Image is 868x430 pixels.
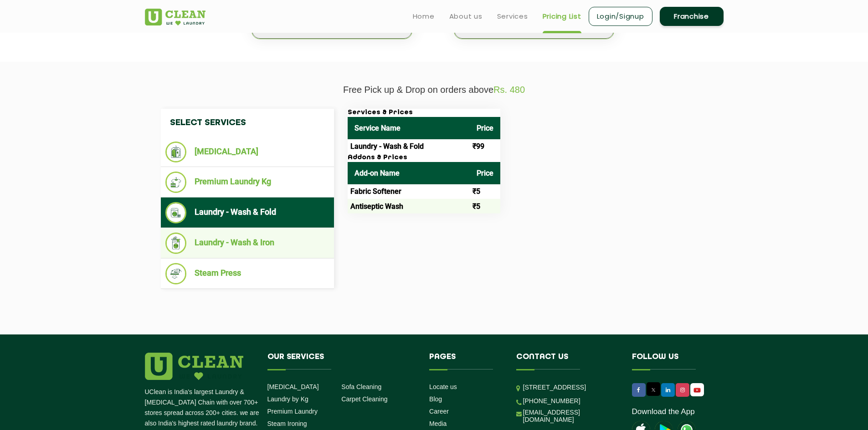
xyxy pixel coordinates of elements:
img: Laundry - Wash & Fold [165,202,187,223]
td: ₹5 [470,199,500,213]
h3: Services & Prices [348,109,500,117]
th: Price [470,117,500,139]
p: [STREET_ADDRESS] [523,382,618,393]
a: Laundry by Kg [267,395,308,403]
td: ₹99 [470,139,500,154]
img: Premium Laundry Kg [165,172,187,193]
h4: Follow us [632,353,712,370]
a: [PHONE_NUMBER] [523,397,580,405]
a: Carpet Cleaning [341,395,387,403]
a: [EMAIL_ADDRESS][DOMAIN_NAME] [523,409,618,423]
h4: Select Services [161,109,334,137]
li: Steam Press [165,263,329,284]
img: Steam Press [165,263,187,284]
h4: Pages [429,353,503,370]
a: Premium Laundry [267,408,318,415]
span: Rs. 480 [493,85,525,95]
li: Premium Laundry Kg [165,172,329,193]
td: Fabric Softener [348,184,470,199]
img: Dry Cleaning [165,142,187,162]
a: Download the App [632,407,695,416]
li: [MEDICAL_DATA] [165,142,329,162]
td: Laundry - Wash & Fold [348,139,470,154]
a: [MEDICAL_DATA] [267,383,319,390]
h4: Contact us [516,353,618,370]
p: UClean is India's largest Laundry & [MEDICAL_DATA] Chain with over 700+ stores spread across 200+... [145,387,261,429]
p: Free Pick up & Drop on orders above [145,85,724,95]
th: Add-on Name [348,162,470,184]
img: UClean Laundry and Dry Cleaning [691,385,703,395]
th: Price [470,162,500,184]
img: UClean Laundry and Dry Cleaning [145,9,205,25]
a: Login/Signup [589,7,652,26]
a: Franchise [660,7,724,26]
h4: Our Services [267,353,416,370]
td: Antiseptic Wash [348,199,470,213]
a: Career [429,408,449,415]
img: logo.png [145,353,243,380]
img: Laundry - Wash & Iron [165,233,187,254]
a: Pricing List [543,11,581,22]
li: Laundry - Wash & Fold [165,202,329,223]
a: Sofa Cleaning [341,383,381,390]
a: Services [497,11,528,22]
a: Blog [429,395,442,403]
li: Laundry - Wash & Iron [165,233,329,254]
h3: Addons & Prices [348,154,500,162]
td: ₹5 [470,184,500,199]
a: Locate us [429,383,457,390]
a: Steam Ironing [267,420,307,427]
th: Service Name [348,117,470,139]
a: About us [449,11,483,22]
a: Media [429,420,447,427]
a: Home [413,11,435,22]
